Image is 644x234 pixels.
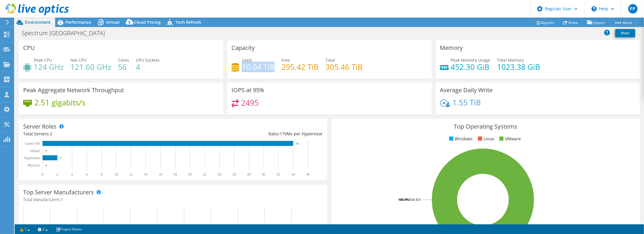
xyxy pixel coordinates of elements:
span: Total Memory [497,57,524,63]
h3: Peak Aggregate Network Throughput [23,87,124,93]
text: 4 [71,172,73,176]
text: 18 [173,172,177,176]
a: More [609,18,637,27]
span: Used [242,57,252,63]
h1: Spectrum [GEOGRAPHIC_DATA] [19,30,114,36]
h4: 124 GHz [34,64,64,70]
h3: Top Operating Systems [336,123,635,130]
h3: Average Daily Write [440,87,493,93]
span: Cores [118,57,129,63]
a: 1 [16,225,34,233]
text: Physical [28,163,40,167]
span: Free [281,57,290,63]
h4: 1.55 TiB [452,99,481,106]
h4: 2495 [241,100,259,106]
span: Environment [25,19,51,25]
li: Windows [448,136,473,142]
text: Guest VM [25,142,40,146]
div: Total Servers: [23,131,173,137]
h4: 121.60 GHz [70,64,111,70]
text: 30 [262,172,265,176]
h4: 2.51 gigabits/s [34,99,85,106]
text: 10 [114,172,118,176]
text: Virtual [30,149,40,153]
h4: 4 [136,64,160,70]
text: 24 [218,172,221,176]
h4: 295.42 TiB [281,64,319,70]
text: 8 [101,172,102,176]
svg: \n [591,6,597,11]
a: Export [582,18,610,27]
text: 22 [203,172,206,176]
span: 17 [280,131,284,137]
tspan: 100.0% [398,197,409,202]
span: 2 [50,131,52,137]
text: 14 [144,172,147,176]
text: 20 [188,172,192,176]
h3: Memory [440,45,463,51]
li: Linux [476,136,494,142]
h4: 1023.38 GiB [497,64,540,70]
span: Tech Refresh [175,19,201,25]
a: 2 [34,225,52,233]
text: Hypervisor [24,156,40,160]
span: Peak Memory Usage [451,57,491,63]
span: Virtual [106,19,119,25]
li: VMware [498,136,521,142]
text: 26 [232,172,236,176]
h3: Server Roles [23,123,57,130]
h3: IOPS at 95% [231,87,264,93]
span: PP [628,4,638,14]
span: 1 [61,197,63,202]
text: 6 [86,172,88,176]
text: 32 [276,172,280,176]
span: Peak CPU [34,57,52,63]
a: Project Notes [52,225,86,233]
tspan: ESXi 8.0 [409,197,420,202]
h4: 452.30 GiB [451,64,491,70]
h4: 305.46 TiB [325,64,363,70]
span: CPU Sockets [136,57,160,63]
a: Reports [531,18,559,27]
text: 12 [129,172,133,176]
h4: 56 [118,64,129,70]
text: 0 [45,164,47,167]
h3: Top Server Manufacturers [23,189,94,196]
text: 2 [60,156,62,159]
a: Share [559,18,583,27]
text: 34 [296,142,299,145]
div: Ratio: VMs per Hypervisor [173,131,323,137]
a: Print [615,29,635,37]
text: 28 [247,172,251,176]
text: 36 [306,172,310,176]
h4: 10.04 TiB [242,64,275,70]
h4: Total Manufacturers: [23,196,323,203]
span: Total [325,57,335,63]
text: 0 [45,149,47,152]
h3: CPU [23,45,35,51]
text: 34 [291,172,295,176]
text: 0 [42,172,43,176]
span: Cloud Pricing [134,19,161,25]
text: 2 [56,172,58,176]
h3: Capacity [231,45,255,51]
span: Performance [65,19,91,25]
text: 16 [159,172,162,176]
span: Net CPU [70,57,87,63]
